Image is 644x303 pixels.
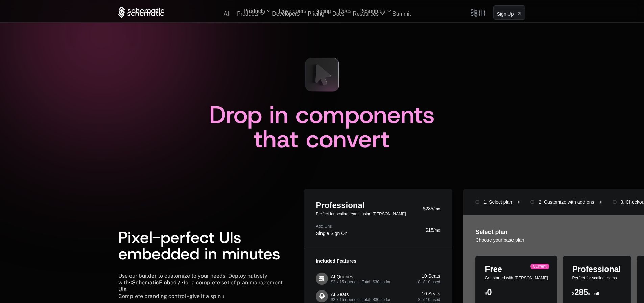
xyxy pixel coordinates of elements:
a: Sign in [471,6,485,17]
span: mo [435,207,440,211]
div: $2 x 15 queries | Total: $30 so far [331,298,390,302]
div: 8 of 10 used [418,279,440,285]
div: 10 Seats [418,273,440,279]
div: Perfect for scaling teams using [PERSON_NAME] [316,212,406,216]
div: 8 of 10 used [418,297,440,302]
a: Developers [272,11,300,17]
div: AI Queries [331,273,353,280]
div: Professional [316,201,406,209]
div: $2 x 15 queries | Total: $30 so far [331,280,390,284]
span: 0 [487,287,492,297]
div: Free [485,265,548,273]
span: Drop in components that convert [209,98,442,155]
div: Professional [572,265,621,273]
a: Pricing [308,11,324,17]
div: Add Ons [316,224,347,228]
div: AI Seats [331,291,349,298]
div: Included Features [316,258,440,264]
span: $ [572,291,575,296]
div: Perfect for scaling teams [572,276,621,280]
a: [object Object] [493,5,526,17]
div: 2. Customize with add ons [539,199,594,205]
a: [object Object] [493,8,526,20]
div: $15/ [426,227,440,233]
span: <SchematicEmbed /> [129,279,183,286]
div: Complete branding control - give it a spin ↓ [118,293,238,300]
span: $ [485,291,487,296]
span: mo [435,228,440,233]
div: Current [530,264,549,269]
div: Single Sign On [316,231,347,236]
span: 285 [574,287,588,297]
span: Resources [353,11,379,17]
div: Get started with [PERSON_NAME] [485,276,548,280]
a: AI [224,11,229,17]
div: $285/ [423,205,440,212]
a: Summit [392,11,411,17]
span: Products [237,11,258,17]
span: /month [588,291,600,296]
a: Docs [332,11,344,17]
div: 1. Select plan [483,199,512,205]
span: Pixel-perfect UIs embedded in minutes [118,227,280,264]
a: Sign in [471,8,485,19]
div: Use our builder to customize to your needs. Deploy natively with for a complete set of plan manag... [118,273,287,293]
span: Sign Up [497,10,514,17]
span: Sign Up [497,8,514,15]
div: 10 Seats [418,290,440,297]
